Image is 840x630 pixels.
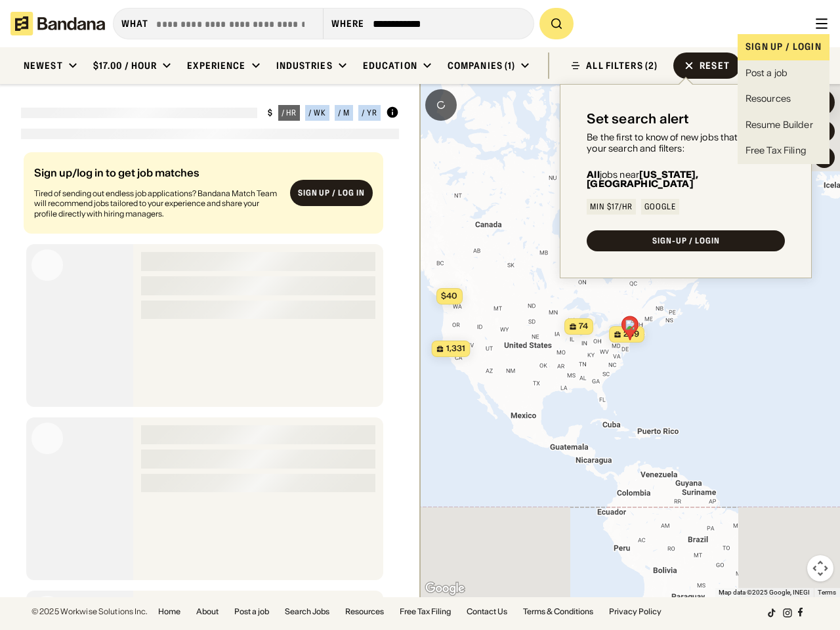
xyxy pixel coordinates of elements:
span: Map data ©2025 Google, INEGI [719,589,810,596]
a: Post a job [738,60,829,87]
div: Set search alert [587,111,689,127]
a: Free Tax Filing [400,608,451,616]
div: Resume Builder [745,119,813,132]
div: Min $17/hr [590,203,633,211]
div: $17.00 / hour [93,60,157,72]
div: Experience [187,60,245,72]
a: Post a job [234,608,269,616]
span: 74 [579,321,588,332]
a: Open this area in Google Maps (opens a new window) [423,580,467,597]
span: 1,331 [446,343,465,354]
div: Resources [745,93,791,106]
a: Terms & Conditions [523,608,593,616]
div: / hr [282,109,297,117]
div: what [121,18,148,30]
div: Sign up / login [738,34,829,60]
div: Industries [276,60,333,72]
div: ALL FILTERS (2) [586,61,658,70]
div: / wk [308,109,326,117]
div: grid [21,147,399,597]
a: Free Tax Filing [738,138,829,164]
div: jobs near [587,170,785,188]
div: Reset [700,61,730,70]
div: Sign up / Log in [298,188,365,198]
a: Resume Builder [738,112,829,138]
div: Where [331,18,365,30]
div: Newest [24,60,63,72]
a: Resources [738,86,829,112]
a: Privacy Policy [609,608,661,616]
div: © 2025 Workwise Solutions Inc. [31,608,148,616]
div: Post a job [745,67,787,80]
img: Google [423,580,467,597]
button: Map camera controls [807,555,833,581]
div: Free Tax Filing [745,144,807,157]
div: Tired of sending out endless job applications? Bandana Match Team will recommend jobs tailored to... [34,188,280,219]
b: All [587,169,599,180]
div: Google [644,203,676,211]
a: Resources [345,608,384,616]
div: Companies (1) [448,60,516,72]
a: Home [158,608,180,616]
div: / m [338,109,350,117]
div: $ [268,108,273,118]
a: About [196,608,219,616]
span: $40 [441,291,457,301]
div: Sign up/log in to get job matches [34,167,280,188]
div: Be the first to know of new jobs that match your search and filters: [587,132,785,154]
a: Search Jobs [285,608,329,616]
div: SIGN-UP / LOGIN [652,237,719,245]
div: / yr [362,109,377,117]
div: Education [363,60,417,72]
b: [US_STATE], [GEOGRAPHIC_DATA] [587,169,698,190]
a: Contact Us [467,608,507,616]
a: Terms (opens in new tab) [818,589,836,596]
img: Bandana logotype [10,12,105,35]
